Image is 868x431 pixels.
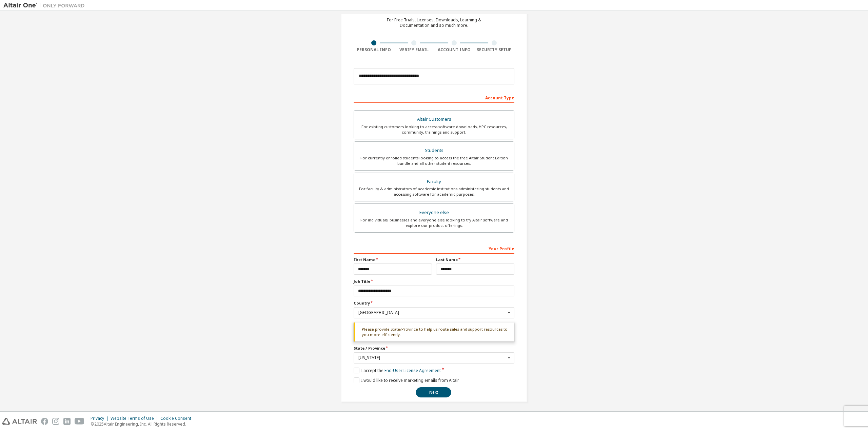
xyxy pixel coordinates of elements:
[354,368,441,373] label: I accept the
[3,2,88,9] img: Altair One
[358,186,510,197] div: For faculty & administrators of academic institutions administering students and accessing softwa...
[358,124,510,135] div: For existing customers looking to access software downloads, HPC resources, community, trainings ...
[91,421,195,427] p: © 2025 Altair Engineering, Inc. All Rights Reserved.
[384,368,441,373] a: End-User License Agreement
[63,418,71,425] img: linkedin.svg
[416,387,451,397] button: Next
[354,377,459,383] label: I would like to receive marketing emails from Altair
[354,243,514,254] div: Your Profile
[358,356,506,360] div: [US_STATE]
[436,257,514,262] label: Last Name
[91,416,111,421] div: Privacy
[358,208,510,217] div: Everyone else
[160,416,195,421] div: Cookie Consent
[394,47,434,53] div: Verify Email
[354,279,514,284] label: Job Title
[434,47,474,53] div: Account Info
[111,416,160,421] div: Website Terms of Use
[354,346,514,351] label: State / Province
[474,47,515,53] div: Security Setup
[358,146,510,155] div: Students
[358,115,510,124] div: Altair Customers
[52,418,59,425] img: instagram.svg
[358,177,510,187] div: Faculty
[358,155,510,166] div: For currently enrolled students looking to access the free Altair Student Edition bundle and all ...
[354,92,514,103] div: Account Type
[354,257,432,262] label: First Name
[354,322,514,342] div: Please provide State/Province to help us route sales and support resources to you more efficiently.
[41,418,48,425] img: facebook.svg
[2,418,37,425] img: altair_logo.svg
[358,217,510,228] div: For individuals, businesses and everyone else looking to try Altair software and explore our prod...
[354,300,514,306] label: Country
[387,17,481,28] div: For Free Trials, Licenses, Downloads, Learning & Documentation and so much more.
[354,47,394,53] div: Personal Info
[358,311,506,315] div: [GEOGRAPHIC_DATA]
[75,418,84,425] img: youtube.svg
